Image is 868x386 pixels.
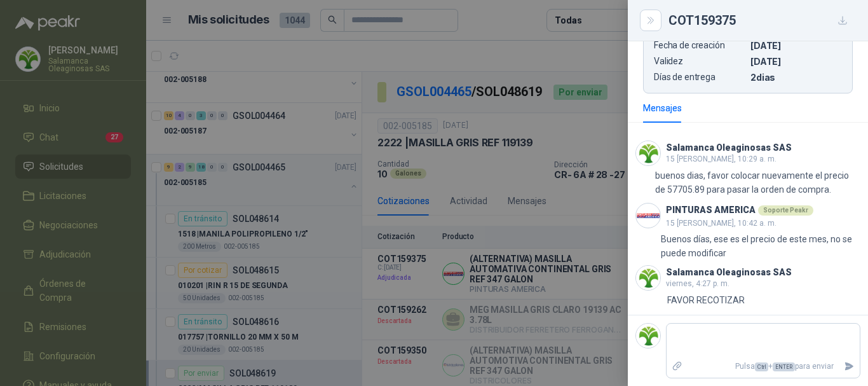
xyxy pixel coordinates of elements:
[654,72,745,83] p: Días de entrega
[773,362,795,371] span: ENTER
[839,355,860,378] button: Enviar
[643,13,658,28] button: Close
[666,144,792,151] h3: Salamanca Oleaginosas SAS
[750,56,842,67] p: [DATE]
[636,266,660,290] img: Company Logo
[666,155,776,163] span: 15 [PERSON_NAME], 10:29 a. m.
[654,40,745,51] p: Fecha de creación
[667,293,745,307] p: FAVOR RECOTIZAR
[643,101,682,115] div: Mensajes
[654,56,745,67] p: Validez
[750,72,842,83] p: 2 dias
[655,169,860,196] p: buenos dias, favor colocar nuevamente el precio de 57705.89 para pasar la orden de compra.
[750,40,842,51] p: [DATE]
[668,10,853,31] div: COT159375
[758,205,813,216] div: Soporte Peakr
[666,279,729,288] span: viernes, 4:27 p. m.
[636,324,660,348] img: Company Logo
[666,269,792,276] h3: Salamanca Oleaginosas SAS
[755,362,768,371] span: Ctrl
[636,141,660,165] img: Company Logo
[661,232,860,260] p: Buenos días, ese es el precio de este mes, no se puede modificar
[666,207,756,214] h3: PINTURAS AMERICA
[666,219,776,228] span: 15 [PERSON_NAME], 10:42 a. m.
[636,203,660,228] img: Company Logo
[688,355,839,378] p: Pulsa + para enviar
[667,355,688,378] label: Adjuntar archivos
